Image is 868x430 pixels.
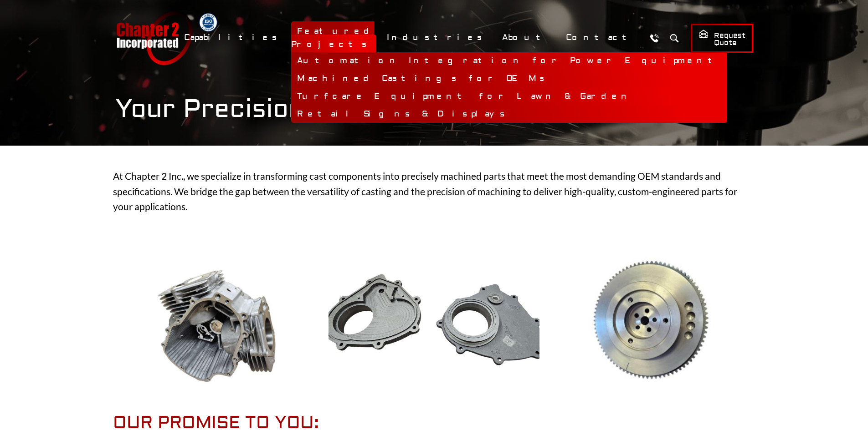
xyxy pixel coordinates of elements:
[666,30,683,46] button: Search
[699,29,745,48] span: Request Quote
[291,21,376,54] a: Featured Projects
[113,168,755,214] p: At Chapter 2 Inc., we specialize in transforming cast components into precisely machined parts th...
[381,28,492,47] a: Industries
[646,30,663,46] a: Call Us
[115,94,753,124] h1: Your Precision Machined Casting Partner
[496,28,555,47] a: About
[178,28,287,47] a: Capabilities
[291,52,727,70] a: Automation Integration for Power Equipment
[291,70,727,88] a: Machined Castings for OEMs
[291,106,727,123] a: Retail Signs & Displays
[291,88,727,106] a: Turfcare Equipment for Lawn & Garden
[115,11,193,65] a: Chapter 2 Incorporated
[691,24,753,53] a: Request Quote
[560,28,642,47] a: Contact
